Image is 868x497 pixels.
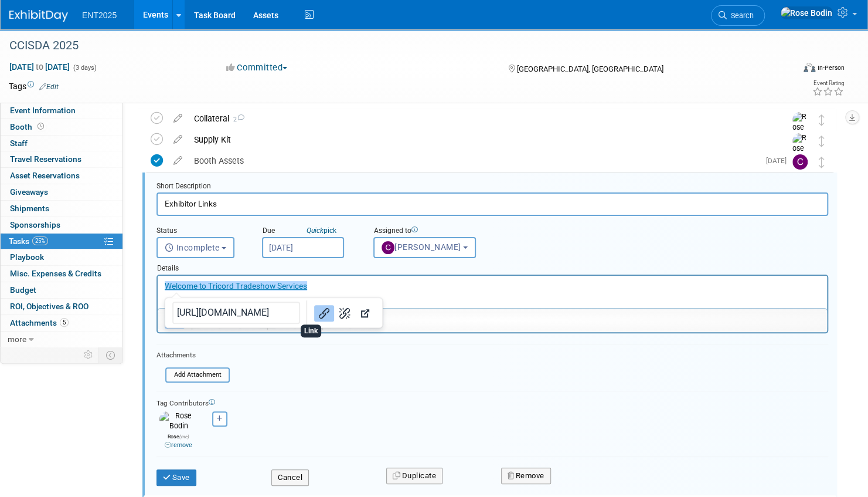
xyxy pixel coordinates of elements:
[79,347,99,363] td: Personalize Event Tab Strip
[9,80,59,92] td: Tags
[1,282,122,298] a: Budget
[165,243,220,252] span: Incomplete
[159,411,198,432] img: Rose Bodin
[10,302,88,311] span: ROI, Objectives & ROO
[271,469,309,486] button: Cancel
[9,62,70,72] span: [DATE] [DATE]
[780,6,833,19] img: Rose Bodin
[792,112,810,154] img: Rose Bodin
[1,119,122,135] a: Booth
[179,434,189,439] span: (me)
[32,236,48,245] span: 25%
[766,157,792,165] span: [DATE]
[10,187,48,197] span: Giveaways
[188,151,759,171] div: Booth Assets
[10,318,69,327] span: Attachments
[10,106,76,115] span: Event Information
[10,171,80,180] span: Asset Reservations
[373,237,476,258] button: [PERSON_NAME]
[501,468,551,484] button: Remove
[168,134,188,145] a: edit
[156,192,828,215] input: Name of task or a short description
[156,237,234,258] button: Incomplete
[34,62,45,72] span: to
[72,64,97,72] span: (3 days)
[812,80,844,86] div: Event Rating
[1,168,122,184] a: Asset Reservations
[1,332,122,347] a: more
[10,154,81,164] span: Travel Reservations
[727,11,754,20] span: Search
[1,299,122,315] a: ROI, Objectives & ROO
[35,122,46,131] span: Booth not reserved yet
[516,65,663,73] span: [GEOGRAPHIC_DATA], [GEOGRAPHIC_DATA]
[819,157,825,168] i: Move task
[168,155,188,166] a: edit
[229,116,244,123] span: 2
[60,318,69,327] span: 5
[10,269,101,278] span: Misc. Expenses & Credits
[386,468,442,484] button: Duplicate
[10,252,44,262] span: Playbook
[720,61,845,79] div: Event Format
[156,350,230,360] div: Attachments
[819,114,825,126] i: Move task
[1,217,122,233] a: Sponsorships
[307,226,324,235] i: Quick
[39,83,59,91] a: Edit
[222,62,292,74] button: Committed
[817,63,845,72] div: In-Person
[5,35,774,56] div: CCISDA 2025
[9,236,48,246] span: Tasks
[156,226,244,237] div: Status
[1,184,122,200] a: Giveaways
[1,136,122,151] a: Staff
[1,151,122,167] a: Travel Reservations
[1,201,122,217] a: Shipments
[156,258,828,275] div: Details
[188,109,769,129] div: Collateral
[158,276,827,308] iframe: Rich Text Area
[172,302,300,324] input: Link
[262,237,344,258] input: Due Date
[262,226,356,237] div: Due
[168,113,188,124] a: edit
[10,122,46,131] span: Booth
[156,469,196,486] button: Save
[165,441,192,449] a: remove
[1,249,122,265] a: Playbook
[792,133,810,175] img: Rose Bodin
[804,63,815,72] img: Format-Inperson.png
[156,181,828,192] div: Short Description
[159,432,198,449] div: Rose
[792,154,808,170] img: Colleen Mueller
[9,10,68,22] img: ExhibitDay
[1,266,122,282] a: Misc. Expenses & Credits
[1,103,122,119] a: Event Information
[304,226,339,235] a: Quickpick
[373,226,528,237] div: Assigned to
[99,347,123,363] td: Toggle Event Tabs
[8,334,26,344] span: more
[10,204,49,213] span: Shipments
[355,305,375,322] button: Open link
[335,305,355,322] button: Remove link
[1,315,122,331] a: Attachments5
[10,138,28,148] span: Staff
[819,136,825,147] i: Move task
[82,11,117,20] span: ENT2025
[188,130,769,150] div: Supply Kit
[10,220,60,229] span: Sponsorships
[314,305,334,322] button: Link
[1,234,122,249] a: Tasks25%
[382,242,461,252] span: [PERSON_NAME]
[156,396,828,408] div: Tag Contributors
[711,5,765,26] a: Search
[10,285,36,295] span: Budget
